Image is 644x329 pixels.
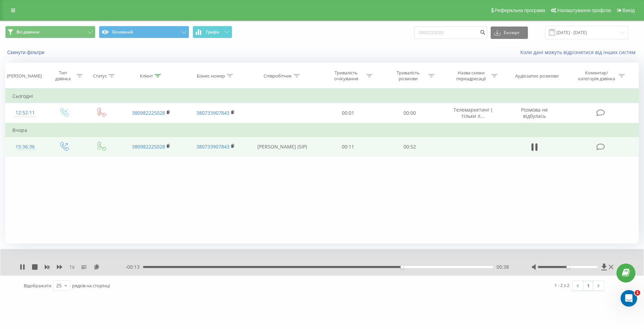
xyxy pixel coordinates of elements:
a: 380982225028 [132,110,165,116]
td: 00:01 [317,103,379,123]
span: Налаштування профілю [557,8,611,13]
div: Клієнт [140,73,153,79]
button: Основний [99,26,189,38]
iframe: Intercom live chat [621,290,637,307]
a: 380982225028 [132,143,165,150]
span: рядків на сторінці [72,282,110,289]
td: 00:00 [379,103,440,123]
span: - 00:13 [125,264,143,270]
td: Вчора [6,123,639,137]
a: 380733907843 [196,143,229,150]
div: Accessibility label [400,266,403,268]
div: Бізнес номер [197,73,225,79]
div: Тривалість очікування [328,70,365,82]
span: Графік [206,30,219,34]
button: Експорт [491,27,528,39]
button: Всі дзвінки [5,26,95,38]
div: Аудіозапис розмови [515,73,559,79]
span: 1 x [69,264,74,270]
a: 1 [583,281,593,290]
div: 25 [56,282,62,289]
span: Вихід [623,8,635,13]
span: Відображати [24,282,51,289]
div: Коментар/категорія дзвінка [576,70,617,82]
div: 1 - 2 з 2 [554,282,569,289]
a: Коли дані можуть відрізнятися вiд інших систем [520,49,639,55]
span: 00:38 [497,264,509,270]
div: Accessibility label [566,266,569,268]
div: Статус [93,73,107,79]
div: Тип дзвінка [51,70,75,82]
input: Пошук за номером [414,27,487,39]
td: 00:11 [317,137,379,157]
span: Реферальна програма [495,8,545,13]
span: 1 [635,290,640,296]
span: Розмова не відбулась [521,106,548,119]
div: [PERSON_NAME] [7,73,42,79]
a: 380733907843 [196,110,229,116]
span: Всі дзвінки [17,29,39,35]
td: Сьогодні [6,89,639,103]
div: Тривалість розмови [390,70,427,82]
td: 00:52 [379,137,440,157]
span: Телемаркетинг ( тільки л... [453,106,492,119]
div: 12:52:11 [12,106,38,120]
div: 15:36:36 [12,140,38,154]
button: Скинути фільтри [5,49,48,55]
td: [PERSON_NAME] (SIP) [248,137,317,157]
div: Співробітник [264,73,292,79]
div: Назва схеми переадресації [453,70,490,82]
button: Графік [193,26,232,38]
